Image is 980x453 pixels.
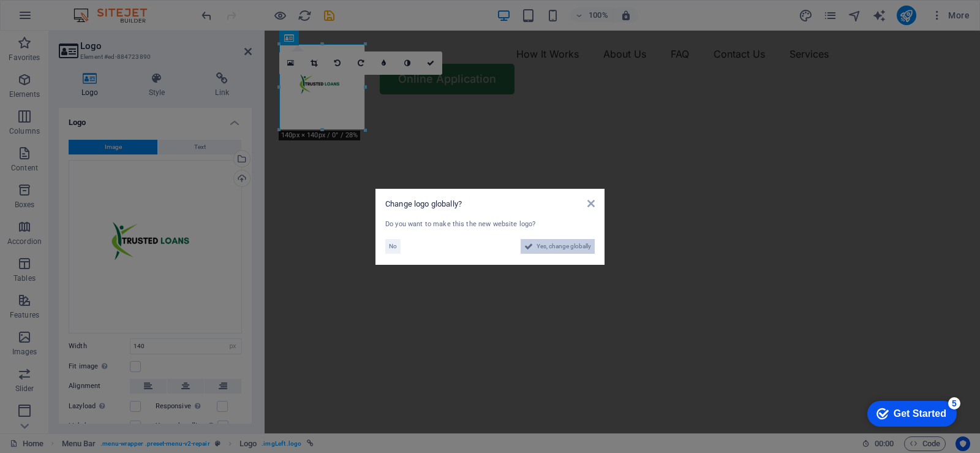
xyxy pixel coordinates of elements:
[385,219,595,230] div: Do you want to make this the new website logo?
[91,2,103,15] div: 5
[385,199,462,208] span: Change logo globally?
[10,6,99,32] div: Get Started 5 items remaining, 0% complete
[389,239,397,254] span: No
[537,239,591,254] span: Yes, change globally
[36,13,89,25] div: Get Started
[385,239,401,254] button: No
[521,239,595,254] button: Yes, change globally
